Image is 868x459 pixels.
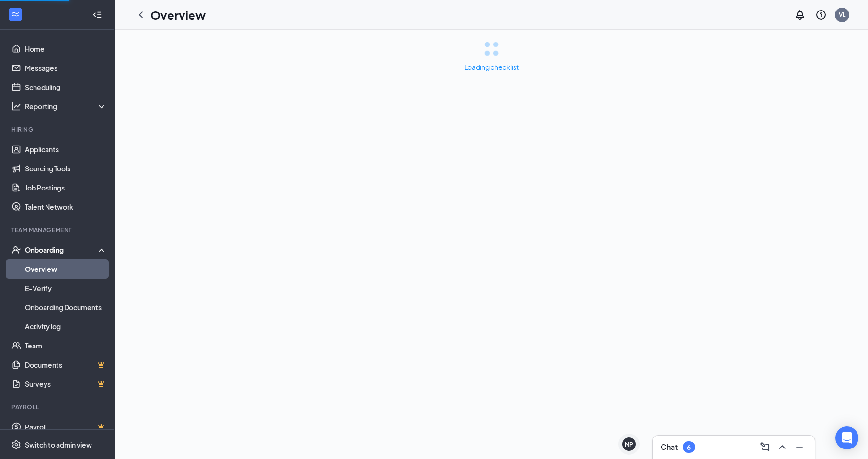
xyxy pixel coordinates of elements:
[775,439,790,455] button: ChevronUp
[794,9,806,21] svg: Notifications
[25,298,107,317] a: Onboarding Documents
[25,178,107,197] a: Job Postings
[687,443,691,451] div: 6
[835,426,858,449] div: Open Intercom Messenger
[625,440,633,448] div: MP
[25,245,99,255] div: Onboarding
[839,11,845,19] div: VL
[25,279,107,298] a: E-Verify
[11,125,105,134] div: Hiring
[25,440,92,449] div: Switch to admin view
[464,62,519,72] p: Loading checklist
[11,226,105,234] div: Team Management
[777,441,788,453] svg: ChevronUp
[759,441,771,453] svg: ComposeMessage
[92,10,102,20] svg: Collapse
[25,39,107,58] a: Home
[135,9,147,21] svg: ChevronLeft
[25,259,107,279] a: Overview
[815,9,827,21] svg: QuestionInfo
[25,58,107,78] a: Messages
[25,197,107,216] a: Talent Network
[150,7,206,23] h1: Overview
[792,439,807,455] button: Minimize
[11,245,21,255] svg: UserCheck
[11,440,21,449] svg: Settings
[11,10,20,19] svg: WorkstreamLogo
[794,441,805,453] svg: Minimize
[11,403,105,411] div: Payroll
[25,101,107,111] div: Reporting
[25,159,107,178] a: Sourcing Tools
[25,78,107,97] a: Scheduling
[757,439,773,455] button: ComposeMessage
[25,417,107,437] a: PayrollCrown
[25,317,107,336] a: Activity log
[11,101,21,111] svg: Analysis
[661,442,678,452] h3: Chat
[25,355,107,374] a: DocumentsCrown
[25,374,107,393] a: SurveysCrown
[25,140,107,159] a: Applicants
[25,336,107,355] a: Team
